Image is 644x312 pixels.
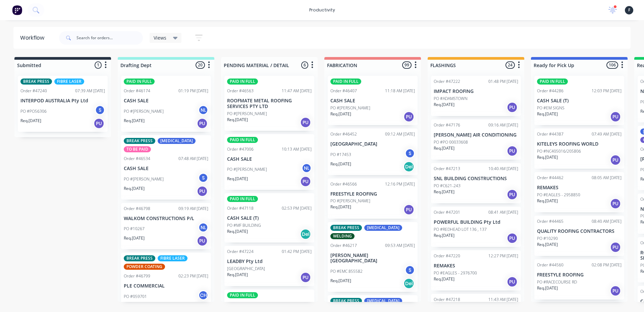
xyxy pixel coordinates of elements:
div: FIBRE LASER [54,79,84,85]
div: PU [507,276,518,287]
p: Req. [DATE] [227,176,248,182]
div: 12:27 PM [DATE] [488,253,518,259]
p: [GEOGRAPHIC_DATA] [330,141,415,147]
div: 09:12 AM [DATE] [385,131,415,137]
div: BREAK PRESS [124,138,155,144]
span: Views [154,34,166,41]
img: Factory [12,5,22,15]
div: PU [610,198,621,209]
p: Req. [DATE] [537,285,558,291]
div: 09:53 AM [DATE] [385,243,415,249]
div: Order #44387 [537,131,563,137]
div: Order #47176 [434,122,460,128]
div: PU [197,118,208,129]
div: PU [404,204,414,215]
div: PU [507,233,518,244]
div: Order #46534 [124,156,150,162]
p: PO #ADAMSTOWN [434,96,468,102]
div: Order #46799 [124,273,150,279]
div: Order #44286 [537,88,563,94]
div: Workflow [20,34,48,42]
div: 01:48 PM [DATE] [488,79,518,85]
p: Req. [DATE] [434,189,454,195]
div: PAID IN FULLOrder #4428612:03 PM [DATE]CASH SALE (T)PO #EM SIGNSReq.[DATE]PU [534,76,624,125]
div: 08:05 AM [DATE] [592,175,622,181]
div: 02:53 PM [DATE] [282,205,312,211]
div: PAID IN FULLOrder #4656311:47 AM [DATE]ROOFMATE METAL ROOFING SERVICES PTY LTDPO #[PERSON_NAME]Re... [224,76,314,131]
div: Order #4438707:49 AM [DATE]KITELEYS ROOFING WORLDPO #NC405016/205806Req.[DATE]PU [534,128,624,169]
p: Req. [DATE] [124,186,145,192]
div: Order #4456002:08 PM [DATE]FREESTYLE ROOFINGPO #RACECOURSE RDReq.[DATE]PU [534,259,624,300]
div: S [405,265,415,275]
div: Order #46798 [124,206,150,212]
div: PU [197,186,208,197]
p: PO #059701 [124,294,147,300]
div: 12:03 PM [DATE] [592,88,622,94]
p: PO #EM SIGNS [537,105,565,111]
div: PU [610,242,621,253]
div: 08:40 AM [DATE] [592,218,622,224]
div: Order #4720108:41 AM [DATE]POWERFUL BUILDING Pty LtdPO #REDHEAD LOT 136 , 137Req.[DATE]PU [431,207,521,247]
div: S [198,173,208,183]
div: 11:18 AM [DATE] [385,88,415,94]
div: 07:06 AM [DATE] [282,302,312,308]
div: 07:48 AM [DATE] [178,156,208,162]
div: 09:16 AM [DATE] [488,122,518,128]
p: PO #[PERSON_NAME] [227,111,267,117]
div: TO BE PAID [124,146,151,152]
p: PO #NC405016/205806 [537,148,581,154]
p: CASH SALE (T) [227,215,312,221]
p: PO #PO 00033608 [434,139,468,145]
div: BREAK PRESSFIBRE LASEROrder #4724007:39 AM [DATE]INTERPOD AUSTRALIA Pty LtdPO #PO56306SReq.[DATE]PU [18,76,108,132]
p: PO #[PERSON_NAME] [330,198,370,204]
div: PU [507,102,518,113]
div: Order #47240 [20,88,47,94]
div: [MEDICAL_DATA] [364,225,402,231]
p: PO #10267 [124,226,145,232]
div: PU [404,111,414,122]
div: Order #46217 [330,243,357,249]
p: PO #[PERSON_NAME] [227,166,267,172]
div: Order #4446508:40 AM [DATE]QUALITY ROOFING CONTRACTORSPO #10290Req.[DATE]PU [534,216,624,256]
div: Order #46563 [227,88,254,94]
div: Order #4645209:12 AM [DATE][GEOGRAPHIC_DATA]PO #17453SReq.[DATE]Del [328,128,418,175]
p: REMAKES [537,185,622,191]
p: Req. [DATE] [20,118,41,124]
div: 11:47 AM [DATE] [282,88,312,94]
p: QUALITY ROOFING CONTRACTORS [537,228,622,234]
div: Order #47006 [227,146,254,152]
div: Order #47201 [434,209,460,215]
div: PU [300,117,311,128]
div: productivity [306,5,338,15]
p: INTERPOD AUSTRALIA Pty Ltd [20,98,105,104]
p: Req. [DATE] [434,276,454,282]
div: Order #4722201:48 PM [DATE]IMPACT ROOFINGPO #ADAMSTOWNReq.[DATE]PU [431,76,521,116]
div: [MEDICAL_DATA] [364,298,402,304]
div: PAID IN FULL [227,196,258,202]
div: 07:39 AM [DATE] [75,88,105,94]
div: PAID IN FULL [227,79,258,85]
div: 01:19 PM [DATE] [178,88,208,94]
div: PAID IN FULL [227,292,258,298]
div: Order #4717609:16 AM [DATE][PERSON_NAME] AIR CONDITIONINGPO #PO 00033608Req.[DATE]PU [431,119,521,160]
div: Order #47129 [227,302,254,308]
p: Req. [DATE] [227,272,248,278]
p: Req. [DATE] [537,111,558,117]
div: 12:16 PM [DATE] [385,181,415,187]
p: Req. [DATE] [537,154,558,160]
div: PU [507,146,518,156]
p: PO #[PERSON_NAME] [330,105,370,111]
div: PAID IN FULL [124,79,155,85]
div: 02:23 PM [DATE] [178,273,208,279]
div: Del [404,161,414,172]
div: Order #4721310:40 AM [DATE]SNL BUILDING CONSTRUCTIONSPO #C621-243Req.[DATE]PU [431,163,521,203]
p: Req. [DATE] [227,117,248,123]
div: 01:42 PM [DATE] [282,249,312,255]
div: [MEDICAL_DATA] [158,138,196,144]
div: PAID IN FULL [330,79,361,85]
div: 02:08 PM [DATE] [592,262,622,268]
div: PAID IN FULL [227,137,258,143]
div: Order #4722401:42 PM [DATE]LEADBY Pty Ltd[GEOGRAPHIC_DATA]Req.[DATE]PU [224,246,314,286]
div: Order #44465 [537,218,563,224]
p: CASH SALE [124,98,208,104]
